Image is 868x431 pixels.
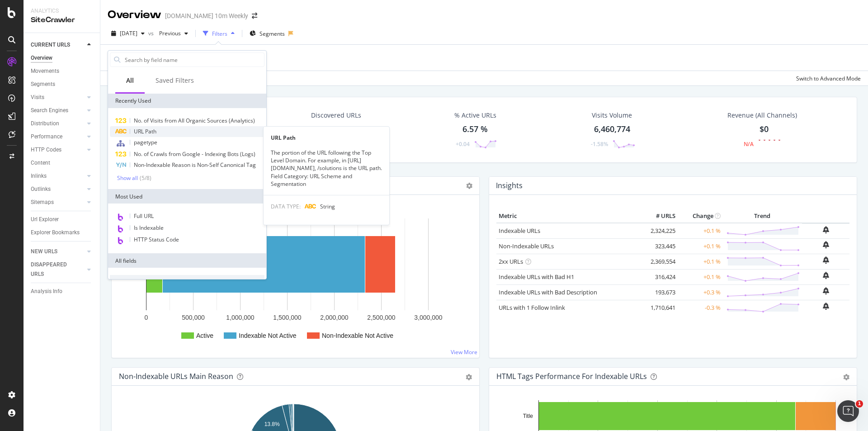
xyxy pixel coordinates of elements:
[642,223,678,239] td: 2,324,225
[199,26,238,41] button: Filters
[31,106,85,115] a: Search Engines
[31,228,80,237] div: Explorer Bookmarks
[793,71,861,85] button: Switch to Advanced Mode
[823,241,829,248] div: bell-plus
[134,236,179,243] span: HTTP Status Code
[462,123,488,135] div: 6.57 %
[823,287,829,294] div: bell-plus
[456,140,470,148] div: +0.04
[466,374,472,380] div: gear
[592,111,632,120] div: Visits Volume
[31,198,85,207] a: Sitemaps
[31,215,94,224] a: Url Explorer
[31,171,47,181] div: Inlinks
[823,256,829,264] div: bell-plus
[499,273,574,281] a: Indexable URLs with Bad H1
[837,400,859,422] iframe: Intercom live chat
[31,106,68,115] div: Search Engines
[318,123,354,135] div: 2,647,898
[134,117,255,124] span: No. of Visits from All Organic Sources (Analytics)
[31,93,85,102] a: Visits
[165,11,248,20] div: [DOMAIN_NAME] 10m Weekly
[31,53,52,63] div: Overview
[31,247,57,256] div: NEW URLS
[31,119,85,128] a: Distribution
[320,314,348,321] text: 2,000,000
[156,26,192,41] button: Previous
[156,29,181,37] span: Previous
[273,314,301,321] text: 1,500,000
[322,332,393,339] text: Non-Indexable Not Active
[134,150,255,158] span: No. of Crawls from Google - Indexing Bots (Logs)
[31,119,59,128] div: Distribution
[31,185,85,194] a: Outlinks
[31,40,85,50] a: CURRENT URLS
[134,138,157,146] span: pagetype
[823,303,829,310] div: bell-plus
[367,314,395,321] text: 2,500,000
[31,158,94,168] a: Content
[264,421,280,427] text: 13.8%
[31,93,44,102] div: Visits
[31,185,51,194] div: Outlinks
[31,53,94,63] a: Overview
[496,372,647,381] div: HTML Tags Performance for Indexable URLs
[252,13,257,19] div: arrow-right-arrow-left
[31,145,61,155] div: HTTP Codes
[496,180,523,192] h4: Insights
[31,80,94,89] a: Segments
[31,40,70,50] div: CURRENT URLS
[31,228,94,237] a: Explorer Bookmarks
[451,348,477,356] a: View More
[642,209,678,223] th: # URLS
[678,238,723,254] td: +0.1 %
[134,128,156,135] span: URL Path
[31,158,50,168] div: Content
[642,238,678,254] td: 323,445
[31,287,62,296] div: Analysis Info
[31,7,93,15] div: Analytics
[108,253,266,268] div: All fields
[126,76,134,85] div: All
[823,226,829,233] div: bell-plus
[108,189,266,204] div: Most Used
[31,132,85,142] a: Performance
[119,209,472,350] svg: A chart.
[196,332,213,339] text: Active
[259,30,285,38] span: Segments
[31,132,62,142] div: Performance
[182,314,205,321] text: 500,000
[723,209,802,223] th: Trend
[31,260,85,279] a: DISAPPEARED URLS
[642,284,678,300] td: 193,673
[31,171,85,181] a: Inlinks
[145,314,148,321] text: 0
[31,66,94,76] a: Movements
[246,26,288,41] button: Segments
[499,303,565,312] a: URLs with 1 Follow Inlink
[31,80,55,89] div: Segments
[759,123,769,134] span: $0
[678,223,723,239] td: +0.1 %
[642,300,678,315] td: 1,710,641
[678,209,723,223] th: Change
[31,198,54,207] div: Sitemaps
[148,29,156,37] span: vs
[31,260,76,279] div: DISAPPEARED URLS
[678,300,723,315] td: -0.3 %
[311,111,361,120] div: Discovered URLs
[31,145,85,155] a: HTTP Codes
[499,242,554,250] a: Non-Indexable URLs
[124,53,264,66] input: Search by field name
[108,7,161,23] div: Overview
[727,111,797,120] span: Revenue (All Channels)
[138,174,151,182] div: ( 5 / 8 )
[642,269,678,284] td: 316,424
[108,94,266,108] div: Recently Used
[466,183,472,189] i: Options
[264,134,389,142] div: URL Path
[796,75,861,82] div: Switch to Advanced Mode
[31,247,85,256] a: NEW URLS
[823,272,829,279] div: bell-plus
